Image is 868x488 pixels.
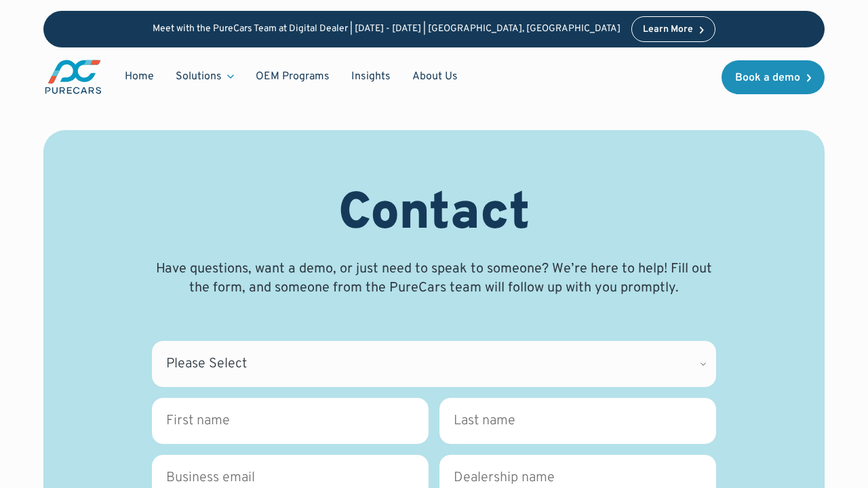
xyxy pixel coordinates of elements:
[735,73,800,83] div: Book a demo
[152,260,716,298] p: Have questions, want a demo, or just need to speak to someone? We’re here to help! Fill out the f...
[722,60,825,94] a: Book a demo
[338,184,530,246] h1: Contact
[401,64,469,89] a: About Us
[114,64,165,89] a: Home
[245,64,340,89] a: OEM Programs
[43,58,103,96] a: main
[340,64,401,89] a: Insights
[631,16,715,42] a: Learn More
[153,24,620,35] p: Meet with the PureCars Team at Digital Dealer | [DATE] - [DATE] | [GEOGRAPHIC_DATA], [GEOGRAPHIC_...
[152,398,429,444] input: First name
[176,69,222,84] div: Solutions
[43,58,103,96] img: purecars logo
[439,398,716,444] input: Last name
[643,25,693,35] div: Learn More
[165,64,245,89] div: Solutions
